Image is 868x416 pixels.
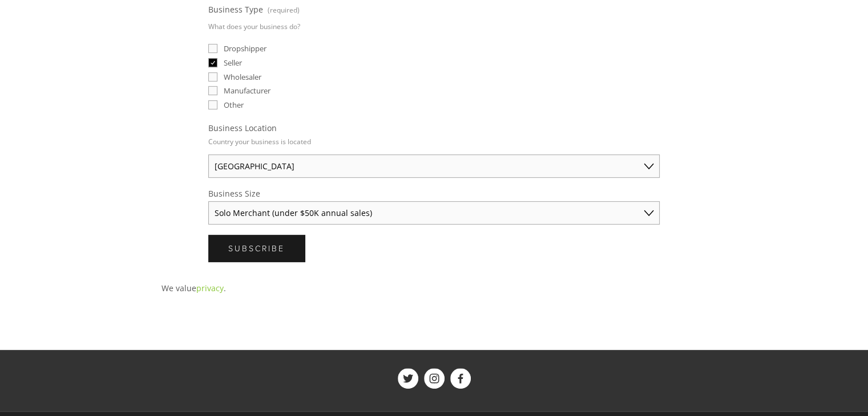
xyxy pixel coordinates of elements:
input: Dropshipper [208,44,217,53]
p: We value . [162,281,707,295]
a: privacy [196,283,224,293]
p: Country your business is located [208,133,311,150]
select: Business Location [208,154,660,178]
input: Other [208,100,217,109]
input: Seller [208,58,217,67]
span: Manufacturer [224,85,271,96]
span: Business Location [208,123,277,133]
select: Business Size [208,201,660,225]
input: Manufacturer [208,86,217,95]
span: Business Size [208,188,260,199]
a: ShelfTrend [424,368,445,389]
a: ShelfTrend [450,368,471,389]
span: (required) [267,2,299,18]
span: Business Type [208,4,263,15]
span: Subscribe [228,243,285,254]
span: Other [224,100,244,110]
span: Wholesaler [224,72,261,82]
span: Dropshipper [224,43,267,54]
button: SubscribeSubscribe [208,235,305,262]
input: Wholesaler [208,72,217,81]
p: What does your business do? [208,18,300,35]
span: Seller [224,58,242,68]
a: ShelfTrend [398,368,418,389]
